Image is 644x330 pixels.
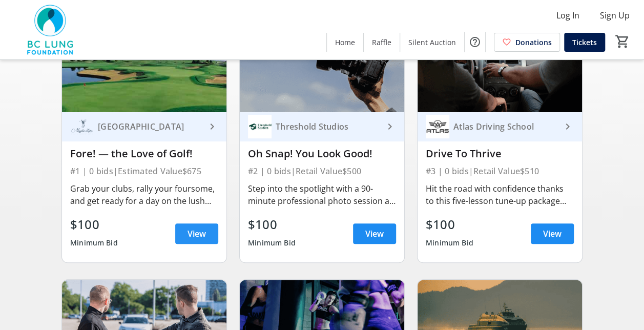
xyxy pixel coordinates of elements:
[248,115,272,138] img: Threshold Studios
[418,19,582,112] img: Drive To Thrive
[70,182,218,207] div: Grab your clubs, rally your foursome, and get ready for a day on the lush greens at [GEOGRAPHIC_D...
[548,7,588,24] button: Log In
[272,121,384,132] div: Threshold Studios
[426,234,473,252] div: Minimum Bid
[494,33,560,52] a: Donations
[365,228,384,240] span: View
[418,112,582,141] a: Atlas Driving SchoolAtlas Driving School
[426,148,574,160] div: Drive To Thrive
[400,33,464,52] a: Silent Auction
[564,33,605,52] a: Tickets
[531,223,574,244] a: View
[248,182,396,207] div: Step into the spotlight with a 90-minute professional photo session at [GEOGRAPHIC_DATA]. Perfect...
[70,148,218,160] div: Fore! — the Love of Golf!
[248,234,296,252] div: Minimum Bid
[449,121,562,132] div: Atlas Driving School
[70,115,94,138] img: Mayfair Lakes Golf & Country Club
[543,228,562,240] span: View
[248,164,396,178] div: #2 | 0 bids | Retail Value $500
[364,33,400,52] a: Raffle
[94,121,206,132] div: [GEOGRAPHIC_DATA]
[240,112,404,141] a: Threshold StudiosThreshold Studios
[426,182,574,207] div: Hit the road with confidence thanks to this five-lesson tune-up package from Atlas Driving School...
[70,164,218,178] div: #1 | 0 bids | Estimated Value $675
[248,215,296,234] div: $100
[465,32,485,52] button: Help
[592,7,638,24] button: Sign Up
[62,19,226,112] img: Fore! — the Love of Golf!
[600,9,630,22] span: Sign Up
[426,215,473,234] div: $100
[62,112,226,141] a: Mayfair Lakes Golf & Country Club[GEOGRAPHIC_DATA]
[408,37,456,48] span: Silent Auction
[556,9,579,22] span: Log In
[372,37,391,48] span: Raffle
[613,32,632,51] button: Cart
[206,120,218,133] mat-icon: keyboard_arrow_right
[70,215,118,234] div: $100
[515,37,552,48] span: Donations
[353,223,396,244] a: View
[188,228,206,240] span: View
[335,37,355,48] span: Home
[240,19,404,112] img: Oh Snap! You Look Good!
[70,234,118,252] div: Minimum Bid
[6,4,97,55] img: BC Lung Foundation's Logo
[384,120,396,133] mat-icon: keyboard_arrow_right
[327,33,363,52] a: Home
[248,148,396,160] div: Oh Snap! You Look Good!
[562,120,574,133] mat-icon: keyboard_arrow_right
[426,164,574,178] div: #3 | 0 bids | Retail Value $510
[426,115,449,138] img: Atlas Driving School
[572,37,597,48] span: Tickets
[175,223,218,244] a: View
